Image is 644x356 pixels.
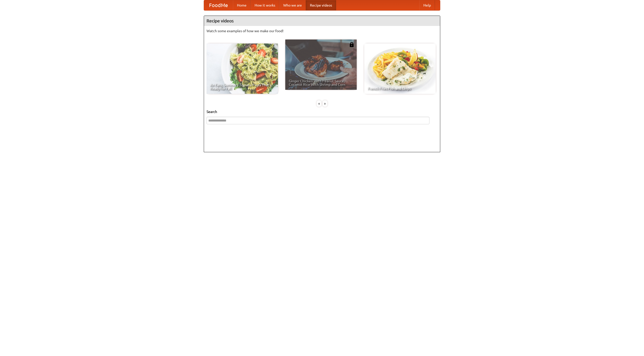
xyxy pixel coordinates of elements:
[317,100,321,107] div: «
[279,0,306,10] a: Who we are
[204,16,440,26] h4: Recipe videos
[306,0,336,10] a: Recipe videos
[368,87,432,90] span: French Fries Fish and Chips
[419,0,435,10] a: Help
[349,42,354,47] img: 483408.png
[207,28,437,33] p: Watch some examples of how we make our food!
[233,0,251,10] a: Home
[207,44,278,94] a: An Easy, Summery Tomato Pasta That's Ready for Fall
[364,44,436,94] a: French Fries Fish and Chips
[207,109,437,114] h5: Search
[204,0,233,10] a: FoodMe
[210,83,274,90] span: An Easy, Summery Tomato Pasta That's Ready for Fall
[323,100,327,107] div: »
[251,0,279,10] a: How it works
